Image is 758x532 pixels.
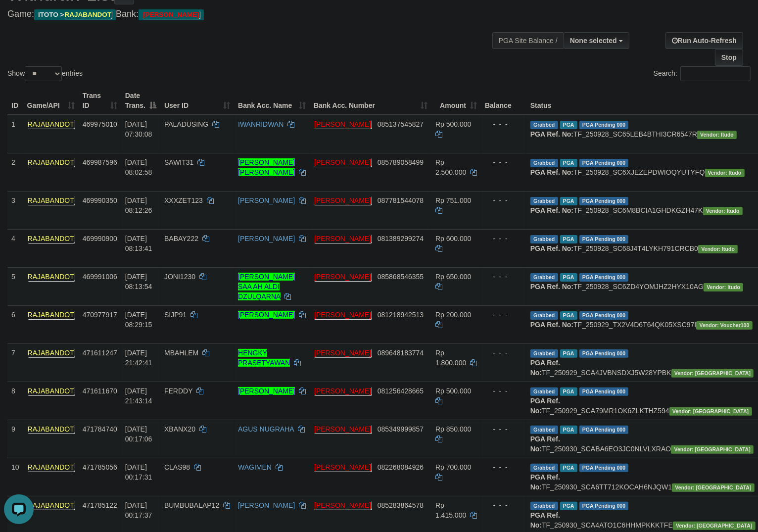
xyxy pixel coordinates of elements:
span: Vendor URL: https://secure10.1velocity.biz [671,445,754,454]
span: PGA Pending [579,159,629,167]
span: Marked by adkpebhi [560,502,577,510]
span: Rp 700.000 [435,463,471,471]
th: ID [7,87,23,115]
em: RAJABANDOT [27,196,75,205]
b: PGA Ref. No: [530,321,573,329]
span: 469990900 [83,235,117,242]
span: Vendor URL: https://secure10.1velocity.biz [671,369,754,378]
span: Marked by adkpebhi [560,311,577,320]
em: RAJABANDOT [27,120,75,129]
div: - - - [485,462,522,472]
td: 8 [7,382,23,420]
a: [PERSON_NAME] [238,196,295,204]
em: RAJABANDOT [27,272,75,281]
span: Grabbed [530,235,558,243]
div: - - - [485,119,522,129]
em: RAJABANDOT [27,425,75,434]
span: PGA Pending [579,235,629,243]
span: Rp 1.415.000 [435,501,466,519]
em: [PERSON_NAME] [314,425,372,434]
div: - - - [485,348,522,358]
td: 7 [7,343,23,382]
span: Rp 600.000 [435,235,471,242]
b: PGA Ref. No: [530,473,560,491]
span: Copy 085349999857 to clipboard [378,425,424,433]
span: MBAHLEM [164,349,198,357]
span: PGA Pending [579,197,629,205]
div: - - - [485,272,522,282]
a: AGUS NUGRAHA [238,425,294,433]
em: RAJABANDOT [27,348,75,357]
td: 5 [7,267,23,305]
span: Vendor URL: https://secure6.1velocity.biz [703,207,743,215]
th: Trans ID: activate to sort column ascending [79,87,121,115]
span: SIJP91 [164,311,187,319]
span: 469975010 [83,120,117,128]
b: PGA Ref. No: [530,168,573,176]
td: 4 [7,229,23,267]
b: PGA Ref. No: [530,511,560,529]
a: [PERSON_NAME] [238,501,295,509]
th: Bank Acc. Number: activate to sort column ascending [310,87,431,115]
span: Rp 1.800.000 [435,349,466,367]
em: RAJABANDOT [27,158,75,167]
span: Copy 085283864578 to clipboard [378,501,424,509]
span: PGA Pending [579,121,629,129]
b: PGA Ref. No: [530,397,560,415]
span: [DATE] 07:30:08 [125,120,152,138]
span: Grabbed [530,159,558,167]
th: Bank Acc. Name: activate to sort column ascending [234,87,310,115]
div: - - - [485,424,522,434]
h4: Game: Bank: [7,9,495,19]
div: - - - [485,195,522,205]
td: 10 [7,458,23,496]
em: [PERSON_NAME] [314,348,372,357]
span: [DATE] 08:13:54 [125,273,152,290]
span: Copy 081218942513 to clipboard [378,311,424,319]
th: Game/API: activate to sort column ascending [23,87,79,115]
em: RAJABANDOT [64,10,112,19]
span: PGA Pending [579,273,629,282]
th: Amount: activate to sort column ascending [431,87,481,115]
em: [PERSON_NAME] [314,196,372,205]
span: Marked by adkpebhi [560,426,577,434]
span: Copy 085137545827 to clipboard [378,120,424,128]
span: Vendor URL: https://secure6.1velocity.biz [698,245,738,253]
span: Vendor URL: https://secure10.1velocity.biz [673,522,756,530]
span: 470977917 [83,311,117,319]
span: 471785122 [83,501,117,509]
span: Grabbed [530,349,558,358]
div: - - - [485,234,522,243]
span: Vendor URL: https://secure6.1velocity.biz [704,283,743,291]
a: [PERSON_NAME] [238,387,295,395]
span: Grabbed [530,502,558,510]
span: JONI1230 [164,273,195,281]
em: [PERSON_NAME] [142,10,199,19]
span: Vendor URL: https://trx2.1velocity.biz [696,321,752,330]
span: Grabbed [530,273,558,282]
span: Copy 087781544078 to clipboard [378,196,424,204]
em: RAJABANDOT [27,310,75,319]
span: Marked by adkaditya [560,464,577,472]
span: Copy 089648183774 to clipboard [378,349,424,357]
span: Rp 2.500.000 [435,158,466,176]
span: Rp 751.000 [435,196,471,204]
span: Marked by adkpebhi [560,197,577,205]
label: Show entries [7,66,83,81]
span: [DATE] 08:29:15 [125,311,152,329]
span: 471785056 [83,463,117,471]
span: ITOTO > [34,9,116,20]
div: - - - [485,157,522,167]
b: PGA Ref. No: [530,435,560,453]
button: Open LiveChat chat widget [4,4,34,34]
b: PGA Ref. No: [530,244,573,252]
div: PGA Site Balance / [492,32,564,49]
a: Run Auto-Refresh [665,32,743,49]
span: Marked by adkfebri [560,349,577,358]
span: Marked by adkpebhi [560,159,577,167]
span: Copy 085789058499 to clipboard [378,158,424,166]
span: Grabbed [530,387,558,396]
span: Copy 081256428665 to clipboard [378,387,424,395]
a: [PERSON_NAME] [238,235,295,242]
span: 469991006 [83,273,117,281]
